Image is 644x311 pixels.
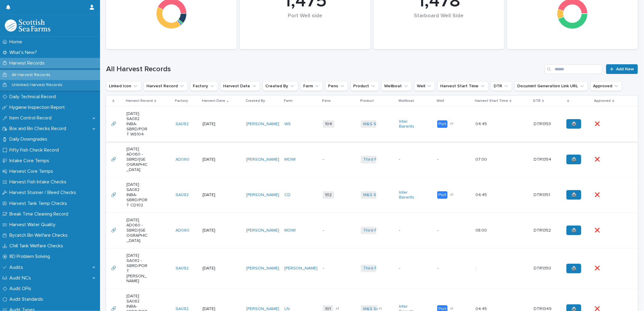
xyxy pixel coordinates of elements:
a: Add New [606,64,638,74]
button: Linked Icon [106,81,141,91]
button: Documint Generation Link URL [515,81,588,91]
a: Third Party Salmon [363,157,400,162]
a: M&S Select [363,122,386,127]
a: Third Party Salmon [363,228,400,233]
p: 8D Problem Solving [7,254,55,259]
a: AD060 [176,157,190,162]
p: Daily Technical Record [7,94,61,100]
button: Harvest Record [144,81,188,91]
div: Port [437,191,448,199]
a: 🖨️ [566,226,581,235]
p: 🔗 [111,265,117,271]
p: Audits [7,265,28,270]
button: Product [351,81,379,91]
p: [DATE] [203,266,224,271]
p: Audit OFIs [7,286,36,292]
p: Bycatch Bin Welfare Checks [7,232,72,238]
span: + 1 [379,307,382,311]
a: Inter Barents [399,190,421,200]
div: Search [545,64,602,74]
span: 🖨️ [571,122,576,126]
a: SA082 [176,122,189,127]
p: Home [7,39,27,45]
p: - [399,228,421,233]
p: [DATE] SA082 INBA-SBRD/PORT WS104 [126,111,148,137]
p: Harvest Records [7,60,49,66]
button: Farm [300,81,323,91]
p: - [437,228,459,233]
p: : [475,265,478,271]
a: [PERSON_NAME] [284,266,317,271]
p: Approved [594,98,611,104]
button: Harvest Date [220,81,260,91]
button: Wellboat [381,81,412,91]
p: - [323,228,344,233]
button: Well [414,81,435,91]
p: ❌ [595,120,601,127]
tr: 🔗🔗 [DATE] SA082 INBA-SBRD/PORT CD102SA082 [DATE][PERSON_NAME] CD 102M&S Select Inter Barents Port... [106,177,638,213]
button: Approved [590,81,622,91]
p: - [437,266,459,271]
p: Break Time Cleaning Record [7,211,73,217]
p: Harvest Start Time [475,98,508,104]
p: 04:45 [475,191,488,198]
p: Audit NCs [7,275,36,281]
a: Third Party Salmon [363,266,400,271]
p: Box and Bin Checks Record [7,126,71,132]
p: Harvest Tank Temp Checks [7,201,72,206]
button: DTR [491,81,512,91]
p: - [323,157,344,162]
div: Starboard Well Side [384,13,494,32]
p: Factory [175,98,188,104]
p: - [437,157,459,162]
span: 🖨️ [571,266,576,271]
p: Unlinked Harvest Records [7,82,67,88]
img: mMrefqRFQpe26GRNOUkG [5,19,50,32]
span: 104 [323,120,334,128]
p: - [323,266,344,271]
p: Harvest Record [126,98,153,104]
p: [DATE] [203,122,224,127]
span: + 1 [450,193,453,197]
p: Harvest Water Quality [7,222,60,228]
p: Pens [322,98,331,104]
p: DTR1353 [534,120,552,127]
p: Harvest Core Temps [7,169,58,174]
a: WS [284,122,291,127]
a: [PERSON_NAME] [247,266,280,271]
p: DTR1350 [534,265,552,271]
tr: 🔗🔗 [DATE] SA082 INBA-SBRD/PORT WS104SA082 [DATE][PERSON_NAME] WS 104M&S Select Inter Barents Port... [106,106,638,142]
p: ❌ [595,227,601,233]
p: ❌ [595,191,601,198]
p: Chill Tank Welfare Checks [7,243,68,249]
a: SA082 [176,192,189,198]
p: [DATE] [203,228,224,233]
div: Port Well side [250,13,360,32]
p: Daily Downgrades [7,136,52,142]
p: [DATE] [203,157,224,162]
a: AD060 [176,228,190,233]
p: All Harvest Records [7,72,55,78]
p: ❌ [595,265,601,271]
p: - [399,157,421,162]
p: What's New? [7,50,42,55]
a: MOWI [284,157,296,162]
button: Pens [325,81,348,91]
p: [DATE] AD060 -SBRD/[GEOGRAPHIC_DATA] [126,147,148,172]
span: 🖨️ [571,228,576,232]
p: [DATE] SA082 -SBRD/PORT [PERSON_NAME] [126,253,148,284]
p: 07:00 [475,156,488,162]
span: 102 [323,191,334,199]
p: 08:00 [475,227,488,233]
tr: 🔗🔗 [DATE] SA082 -SBRD/PORT [PERSON_NAME]SA082 [DATE][PERSON_NAME] [PERSON_NAME] -Third Party Salm... [106,248,638,289]
p: - [399,266,421,271]
p: Audit Standards [7,296,48,302]
p: 04:45 [475,120,488,127]
p: DTR1354 [534,156,552,162]
button: Harvest Start Time [438,81,488,91]
p: 🔗 [111,120,117,127]
p: [DATE] AD060 -SBRD/[GEOGRAPHIC_DATA] [126,218,148,243]
a: 🖨️ [566,190,581,200]
p: Created By [246,98,265,104]
span: 🖨️ [571,193,576,197]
